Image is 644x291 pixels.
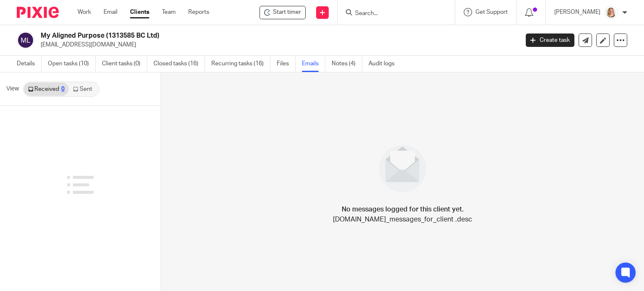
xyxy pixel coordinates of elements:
span: View [6,85,19,93]
a: Create task [526,33,574,47]
a: Work [78,8,91,16]
h2: My Aligned Purpose (1313585 BC Ltd) [41,31,419,40]
p: [EMAIL_ADDRESS][DOMAIN_NAME] [41,41,513,49]
span: Start timer [273,8,301,16]
p: [DOMAIN_NAME]_messages_for_client .desc [333,214,472,224]
a: Files [277,56,296,72]
input: Search [354,10,430,18]
a: Clients [130,8,149,16]
a: Received0 [24,82,69,96]
img: image [374,139,432,198]
a: Reports [188,8,209,16]
h4: No messages logged for this client yet. [342,204,464,214]
div: 0 [61,86,65,92]
a: Open tasks (10) [48,56,96,72]
a: Client tasks (0) [102,56,147,72]
a: Emails [302,56,325,72]
a: Sent [69,82,98,96]
a: Closed tasks (16) [153,56,205,72]
a: Recurring tasks (16) [211,56,270,72]
span: Get Support [475,9,508,15]
a: Details [17,56,42,72]
img: svg%3E [17,31,34,49]
img: Pixie [17,7,59,18]
a: Notes (4) [332,56,362,72]
img: Screenshot%202025-09-16%20114050.png [605,6,618,19]
a: Team [162,8,176,16]
a: Email [104,8,117,16]
p: [PERSON_NAME] [554,8,600,16]
a: Audit logs [369,56,401,72]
